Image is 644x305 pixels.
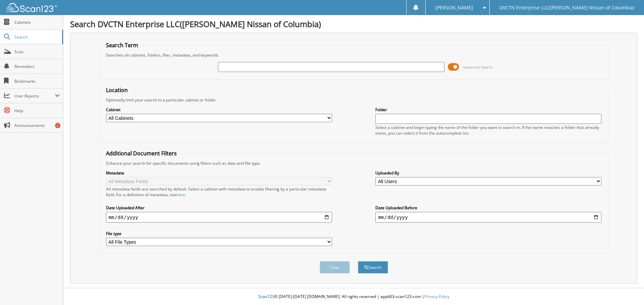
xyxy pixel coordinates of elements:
label: Date Uploaded Before [375,205,601,211]
input: end [375,212,601,223]
span: Help [14,108,60,113]
button: Clear [320,261,350,274]
span: [PERSON_NAME] [435,6,473,10]
label: Date Uploaded After [106,205,332,211]
label: Uploaded By [375,170,601,176]
input: start [106,212,332,223]
span: Advanced Search [463,65,493,70]
div: All metadata fields are searched by default. Select a cabinet with metadata to enable filtering b... [106,186,332,198]
div: © [DATE]-[DATE] [DOMAIN_NAME]. All rights reserved | appb03-scan123-com | [63,289,644,305]
label: Metadata [106,170,332,176]
label: File type [106,231,332,236]
span: Search [14,34,59,40]
label: Cabinet [106,107,332,112]
span: Scan [14,49,60,55]
h1: Search DVCTN Enterprise LLC([PERSON_NAME] Nissan of Columbia) [70,18,637,29]
label: Folder [375,107,601,112]
button: Search [358,261,388,274]
legend: Search Term [103,42,142,49]
span: User Reports [14,93,55,99]
img: scan123-logo-white.svg [7,3,57,12]
div: Optionally limit your search to a particular cabinet or folder [103,97,605,103]
span: DVCTN Enterprise LLC([PERSON_NAME] Nissan of Columbia) [499,6,634,10]
span: Cabinets [14,19,60,25]
legend: Location [103,86,131,94]
span: Scan123 [258,294,274,299]
a: here [176,192,185,198]
span: Reminders [14,64,60,69]
legend: Additional Document Filters [103,150,180,157]
div: 2 [55,123,60,128]
div: Searches all cabinets, folders, files, metadata, and keywords [103,52,605,58]
span: Announcements [14,123,60,128]
span: Bookmarks [14,78,60,84]
a: Privacy Policy [424,294,449,299]
div: Enhance your search for specific documents using filters such as date and file type. [103,160,605,166]
div: Select a cabinet and begin typing the name of the folder you want to search in. If the name match... [375,125,601,136]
